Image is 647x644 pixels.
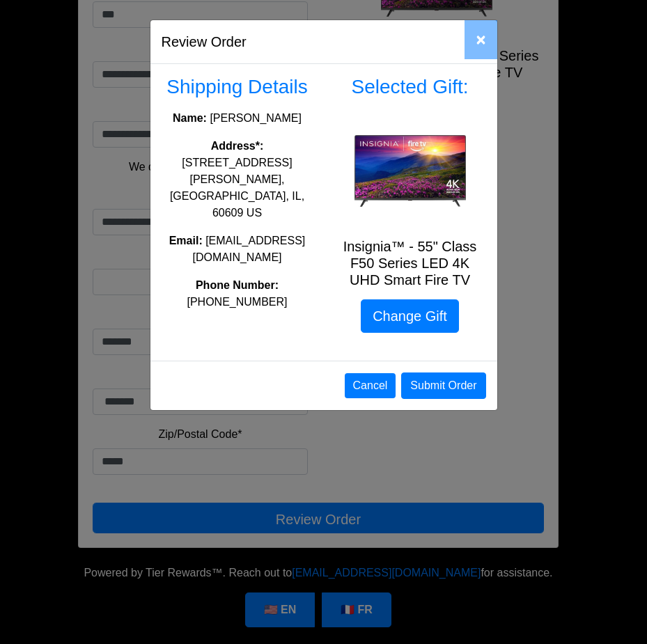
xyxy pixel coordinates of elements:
[465,20,497,59] button: Close
[162,75,313,99] h3: Shipping Details
[361,299,459,333] a: Change Gift
[334,75,486,99] h3: Selected Gift:
[162,31,247,52] h5: Review Order
[169,235,203,246] strong: Email:
[196,279,279,291] strong: Phone Number:
[334,238,486,288] h5: Insignia™ - 55" Class F50 Series LED 4K UHD Smart Fire TV
[173,112,207,124] strong: Name:
[345,373,396,398] button: Cancel
[401,372,485,399] button: Submit Order
[192,235,305,263] span: [EMAIL_ADDRESS][DOMAIN_NAME]
[210,112,302,124] span: [PERSON_NAME]
[170,157,304,219] span: [STREET_ADDRESS][PERSON_NAME], [GEOGRAPHIC_DATA], IL, 60609 US
[354,135,466,207] img: Insignia™ - 55" Class F50 Series LED 4K UHD Smart Fire TV
[476,30,485,49] span: ×
[187,296,287,308] span: [PHONE_NUMBER]
[211,140,264,152] strong: Address*:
